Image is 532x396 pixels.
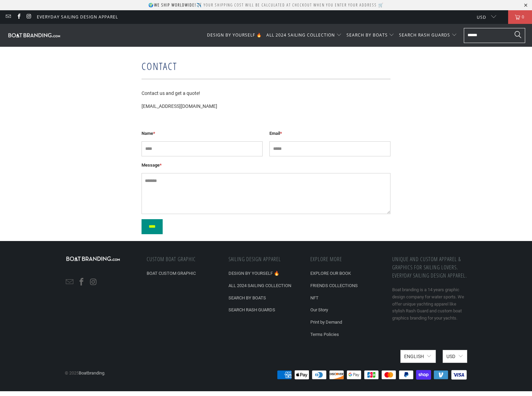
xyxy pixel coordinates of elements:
[142,57,390,74] h1: Contact
[310,295,319,300] a: NFT
[228,295,266,300] a: SEARCH BY BOATS
[79,370,104,376] a: Boatbranding
[228,283,291,288] a: ALL 2024 SAILING COLLECTION
[142,89,390,97] p: Contact us and get a quote!
[310,320,342,325] a: Print by Demand
[471,10,496,24] button: USD
[266,32,335,38] span: ALL 2024 SAILING COLLECTION
[142,161,390,169] label: Message
[142,130,263,137] label: Name
[26,14,32,20] a: Boatbranding on Instagram
[310,271,351,276] a: EXPLORE OUR BOOK
[310,332,339,337] a: Terms Policies
[446,354,455,359] span: USD
[228,271,279,276] a: DESIGN BY YOURSELF 🔥
[266,27,342,43] summary: ALL 2024 SAILING COLLECTION
[207,27,457,43] nav: Translation missing: en.navigation.header.main_nav
[400,350,436,363] button: English
[207,27,262,43] a: DESIGN BY YOURSELF 🔥
[310,283,358,288] a: FRIENDS COLLECTIONS
[508,10,532,24] a: 0
[399,27,457,43] summary: SEARCH RASH GUARDS
[5,14,11,20] a: Email Boatbranding
[520,10,526,24] span: 0
[392,286,467,322] p: Boat branding is a 14 years graphic design company for water sports. We offer unique yachting app...
[142,103,217,109] span: [EMAIL_ADDRESS][DOMAIN_NAME]
[346,27,395,43] summary: SEARCH BY BOATS
[346,32,388,38] span: SEARCH BY BOATS
[269,130,390,137] label: Email
[154,2,196,8] strong: We ship worldwide!
[15,14,21,20] a: Boatbranding on Facebook
[399,32,450,38] span: SEARCH RASH GUARDS
[65,278,75,287] a: Email Boatbranding
[310,307,328,312] a: Our Story
[77,278,87,287] a: Boatbranding on Facebook
[7,32,61,38] img: Boatbranding
[65,363,105,377] p: © 2025 .
[148,2,384,8] p: 🌍 ✈️ Your shipping cost will be calculated at checkout when you enter your address 🛒
[207,32,262,38] span: DESIGN BY YOURSELF 🔥
[88,278,99,287] a: Boatbranding on Instagram
[228,307,275,312] a: SEARCH RASH GUARDS
[147,271,196,276] a: BOAT CUSTOM GRAPHIC
[477,14,486,20] span: USD
[443,350,467,363] button: USD
[37,13,118,21] a: Everyday Sailing Design Apparel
